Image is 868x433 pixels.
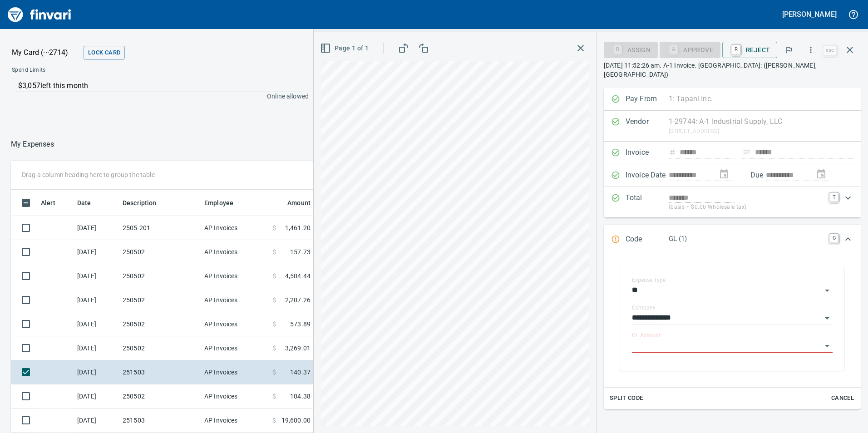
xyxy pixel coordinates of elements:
[204,197,233,208] span: Employee
[730,42,770,58] span: Reject
[88,48,120,58] span: Lock Card
[821,312,833,325] button: Open
[119,312,201,336] td: 250502
[604,61,861,79] p: [DATE] 11:52:26 am. A-1 Invoice. [GEOGRAPHIC_DATA]: ([PERSON_NAME], [GEOGRAPHIC_DATA])
[5,4,74,25] img: Finvari
[5,92,309,101] p: Online allowed
[829,234,838,243] a: C
[285,223,311,232] span: 1,461.20
[201,360,269,384] td: AP Invoices
[290,320,311,329] span: 573.89
[77,197,103,208] span: Date
[201,384,269,408] td: AP Invoices
[626,234,669,246] p: Code
[74,408,119,433] td: [DATE]
[604,45,658,53] div: Assign
[12,66,176,75] span: Spend Limits
[828,391,857,405] button: Cancel
[119,336,201,360] td: 250502
[290,368,311,377] span: 140.37
[201,216,269,240] td: AP Invoices
[632,277,666,283] label: Expense Type
[632,333,661,338] label: GL Account
[74,360,119,384] td: [DATE]
[318,40,372,57] button: Page 1 of 1
[821,340,833,352] button: Open
[119,264,201,288] td: 250502
[74,288,119,312] td: [DATE]
[610,393,643,403] span: Split Code
[119,408,201,433] td: 251503
[821,284,833,297] button: Open
[281,416,311,425] span: 19,600.00
[74,216,119,240] td: [DATE]
[732,44,740,54] a: R
[272,344,276,353] span: $
[276,197,311,208] span: Amount
[821,39,861,61] span: Close invoice
[285,271,311,280] span: 4,504.44
[272,320,276,329] span: $
[285,344,311,353] span: 3,269.01
[669,203,824,212] p: (basis + $0.00 Wholesale tax)
[272,223,276,232] span: $
[632,305,656,310] label: Company
[18,80,303,91] p: $3,057 left this month
[801,40,821,60] button: More
[285,295,311,305] span: 2,207.26
[74,240,119,264] td: [DATE]
[823,45,837,55] a: esc
[12,47,80,58] p: My Card (···2714)
[272,247,276,256] span: $
[660,45,720,53] div: GL Account required
[41,197,55,208] span: Alert
[11,139,54,150] p: My Expenses
[290,247,311,256] span: 157.73
[123,197,168,208] span: Description
[607,391,646,405] button: Split Code
[201,288,269,312] td: AP Invoices
[272,271,276,280] span: $
[119,216,201,240] td: 2505-201
[11,139,54,150] nav: breadcrumb
[201,312,269,336] td: AP Invoices
[22,170,155,179] p: Drag a column heading here to group the table
[74,264,119,288] td: [DATE]
[287,197,311,208] span: Amount
[604,255,861,409] div: Expand
[201,336,269,360] td: AP Invoices
[119,288,201,312] td: 250502
[119,360,201,384] td: 251503
[201,240,269,264] td: AP Invoices
[272,368,276,377] span: $
[626,192,669,212] p: Total
[41,197,67,208] span: Alert
[119,240,201,264] td: 250502
[272,392,276,401] span: $
[604,225,861,255] div: Expand
[290,392,311,401] span: 104.38
[84,46,125,60] button: Lock Card
[829,192,838,202] a: T
[201,408,269,433] td: AP Invoices
[74,312,119,336] td: [DATE]
[669,234,824,244] p: GL (1)
[201,264,269,288] td: AP Invoices
[119,384,201,408] td: 250502
[604,187,861,217] div: Expand
[782,10,837,19] h5: [PERSON_NAME]
[722,42,777,58] button: RReject
[272,416,276,425] span: $
[272,295,276,305] span: $
[322,43,369,54] span: Page 1 of 1
[123,197,157,208] span: Description
[77,197,91,208] span: Date
[74,384,119,408] td: [DATE]
[779,40,799,60] button: Flag
[830,393,855,403] span: Cancel
[204,197,245,208] span: Employee
[780,7,839,21] button: [PERSON_NAME]
[74,336,119,360] td: [DATE]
